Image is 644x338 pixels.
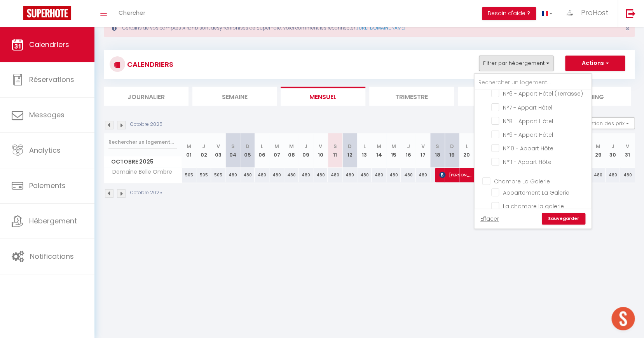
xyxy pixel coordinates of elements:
[313,133,328,168] th: 10
[130,189,162,197] p: Octobre 2025
[342,168,357,182] div: 480
[626,9,635,18] img: logout
[620,168,635,182] div: 480
[386,133,401,168] th: 15
[216,143,220,150] abbr: V
[192,87,277,106] li: Semaine
[211,168,226,182] div: 505
[466,143,468,150] abbr: L
[29,110,65,120] span: Messages
[591,133,606,168] th: 29
[482,7,536,20] button: Besoin d'aide ?
[474,73,592,229] div: Filtrer par hébergement
[284,133,299,168] th: 08
[196,168,211,182] div: 505
[401,133,415,168] th: 16
[458,87,543,106] li: Tâches
[313,168,328,182] div: 480
[240,168,255,182] div: 480
[377,143,381,150] abbr: M
[407,143,410,150] abbr: J
[202,143,205,150] abbr: J
[328,168,342,182] div: 480
[298,168,313,182] div: 480
[298,133,313,168] th: 09
[104,156,182,167] span: Octobre 2025
[130,121,162,128] p: Octobre 2025
[261,143,263,150] abbr: L
[391,143,396,150] abbr: M
[577,117,635,129] button: Gestion des prix
[503,189,569,197] span: Appartement La Galerie
[415,168,430,182] div: 480
[281,87,365,106] li: Mensuel
[225,168,240,182] div: 480
[606,133,620,168] th: 30
[421,143,424,150] abbr: V
[211,133,226,168] th: 03
[269,133,284,168] th: 07
[289,143,293,150] abbr: M
[581,8,608,17] span: ProHost
[269,168,284,182] div: 480
[445,133,459,168] th: 19
[503,131,553,139] span: N°9 - Appart Hôtel
[246,143,250,150] abbr: D
[475,76,591,90] input: Rechercher un logement...
[328,133,342,168] th: 11
[30,251,74,261] span: Notifications
[564,7,576,19] img: ...
[591,168,606,182] div: 480
[255,133,269,168] th: 06
[182,168,197,182] div: 505
[459,133,474,168] th: 20
[333,143,337,150] abbr: S
[565,56,625,71] button: Actions
[625,24,630,33] span: ×
[626,143,629,150] abbr: V
[187,143,191,150] abbr: M
[620,133,635,168] th: 31
[255,168,269,182] div: 480
[29,181,66,190] span: Paiements
[430,133,445,168] th: 18
[231,143,235,150] abbr: S
[369,87,454,106] li: Trimestre
[182,133,197,168] th: 01
[357,24,405,31] a: [URL][DOMAIN_NAME]
[606,168,620,182] div: 480
[29,145,61,155] span: Analytics
[104,19,635,37] div: Certains de vos comptes Airbnb sont désynchronisés de SuperHote. Voici comment les reconnecter :
[274,143,279,150] abbr: M
[304,143,307,150] abbr: J
[23,6,71,20] img: Super Booking
[363,143,365,150] abbr: L
[357,133,372,168] th: 13
[503,104,552,112] span: N°7 - Appart Hôtel
[105,168,174,176] span: Domaine Belle Ombre
[372,133,386,168] th: 14
[104,87,188,106] li: Journalier
[503,117,553,125] span: N°8 - Appart Hôtel
[240,133,255,168] th: 05
[119,9,145,17] span: Chercher
[625,25,630,32] button: Close
[29,75,74,84] span: Réservations
[611,307,635,330] div: Ouvrir le chat
[284,168,299,182] div: 480
[357,168,372,182] div: 480
[480,214,499,223] a: Effacer
[196,133,211,168] th: 02
[348,143,352,150] abbr: D
[386,168,401,182] div: 480
[479,56,553,71] button: Filtrer par hébergement
[108,135,177,149] input: Rechercher un logement...
[450,143,454,150] abbr: D
[372,168,386,182] div: 480
[342,133,357,168] th: 12
[439,167,473,182] span: [PERSON_NAME]
[494,178,550,185] span: Chambre La Galerie
[436,143,439,150] abbr: S
[225,133,240,168] th: 04
[125,56,173,73] h3: CALENDRIERS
